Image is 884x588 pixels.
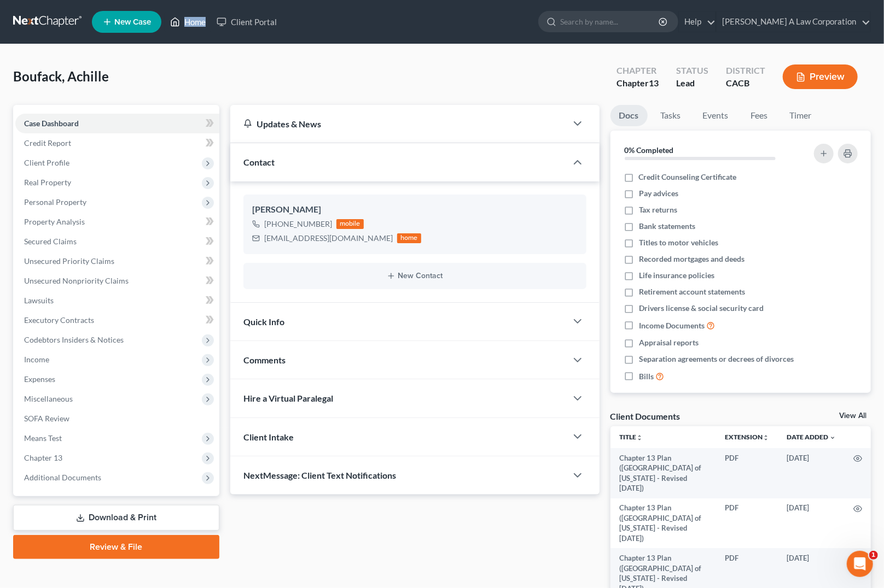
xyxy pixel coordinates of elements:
[639,270,714,281] span: Life insurance policies
[24,119,79,128] span: Case Dashboard
[15,232,219,251] a: Secured Claims
[211,12,282,32] a: Client Portal
[778,448,845,498] td: [DATE]
[625,145,674,155] strong: 0% Completed
[783,64,858,89] button: Preview
[13,505,219,531] a: Download & Print
[869,551,878,560] span: 1
[639,286,745,297] span: Retirement account statements
[13,68,109,84] span: Boufack, Achille
[13,535,219,559] a: Review & File
[639,337,699,348] span: Appraisal reports
[15,310,219,330] a: Executory Contracts
[15,133,219,153] a: Credit Report
[639,221,695,232] span: Bank statements
[560,11,660,32] input: Search by name...
[639,237,718,248] span: Titles to motor vehicles
[15,251,219,271] a: Unsecured Priority Claims
[24,138,71,148] span: Credit Report
[24,178,71,187] span: Real Property
[24,433,62,443] span: Means Test
[243,118,554,130] div: Updates & News
[763,434,769,441] i: unfold_more
[649,78,659,88] span: 13
[24,355,49,364] span: Income
[778,498,845,549] td: [DATE]
[639,371,654,382] span: Bills
[676,77,708,90] div: Lead
[24,315,94,325] span: Executory Contracts
[694,105,737,126] a: Events
[726,64,765,77] div: District
[15,212,219,232] a: Property Analysis
[639,204,677,215] span: Tax returns
[24,453,62,462] span: Chapter 13
[610,410,681,422] div: Client Documents
[24,296,54,305] span: Lawsuits
[676,64,708,77] div: Status
[742,105,777,126] a: Fees
[610,498,716,549] td: Chapter 13 Plan ([GEOGRAPHIC_DATA] of [US_STATE] - Revised [DATE])
[264,219,332,230] div: [PHONE_NUMBER]
[610,448,716,498] td: Chapter 13 Plan ([GEOGRAPHIC_DATA] of [US_STATE] - Revised [DATE])
[243,316,284,327] span: Quick Info
[24,237,77,246] span: Secured Claims
[839,412,866,420] a: View All
[610,105,648,126] a: Docs
[165,12,211,32] a: Home
[24,256,114,266] span: Unsecured Priority Claims
[716,498,778,549] td: PDF
[24,335,124,344] span: Codebtors Insiders & Notices
[24,158,69,167] span: Client Profile
[15,271,219,291] a: Unsecured Nonpriority Claims
[636,434,643,441] i: unfold_more
[15,291,219,310] a: Lawsuits
[639,320,705,331] span: Income Documents
[717,12,870,32] a: [PERSON_NAME] A Law Corporation
[725,433,769,441] a: Extensionunfold_more
[679,12,716,32] a: Help
[15,114,219,133] a: Case Dashboard
[24,276,129,285] span: Unsecured Nonpriority Claims
[243,157,275,167] span: Contact
[252,203,578,216] div: [PERSON_NAME]
[617,64,659,77] div: Chapter
[336,219,364,229] div: mobile
[24,394,73,403] span: Miscellaneous
[243,432,294,442] span: Client Intake
[847,551,873,577] iframe: Intercom live chat
[619,433,643,441] a: Titleunfold_more
[639,172,737,183] span: Credit Counseling Certificate
[639,354,794,364] span: Separation agreements or decrees of divorces
[24,217,85,226] span: Property Analysis
[617,77,659,90] div: Chapter
[829,434,836,441] i: expand_more
[243,393,333,403] span: Hire a Virtual Paralegal
[24,374,55,384] span: Expenses
[15,409,219,428] a: SOFA Review
[114,18,151,26] span: New Case
[639,188,678,199] span: Pay advices
[24,473,101,482] span: Additional Documents
[639,254,745,264] span: Recorded mortgages and deeds
[252,272,578,280] button: New Contact
[243,355,286,365] span: Comments
[243,470,396,480] span: NextMessage: Client Text Notifications
[787,433,836,441] a: Date Added expand_more
[652,105,690,126] a: Tasks
[716,448,778,498] td: PDF
[726,77,765,90] div: CACB
[264,233,393,244] div: [EMAIL_ADDRESS][DOMAIN_NAME]
[24,414,69,423] span: SOFA Review
[397,233,421,243] div: home
[781,105,821,126] a: Timer
[639,303,764,314] span: Drivers license & social security card
[24,197,86,207] span: Personal Property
